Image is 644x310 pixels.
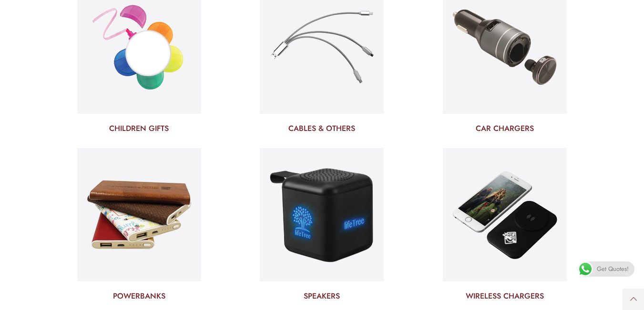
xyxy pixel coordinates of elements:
a: CHILDREN GIFTS [55,123,224,134]
a: CAR CHARGERS [420,123,589,134]
span: Get Quotes! [597,261,629,277]
a: POWERBANKS [55,291,224,301]
a: CABLES & OTHERS [238,123,407,134]
a: WIRELESS CHARGERS [420,291,589,301]
a: SPEAKERS [238,291,407,301]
